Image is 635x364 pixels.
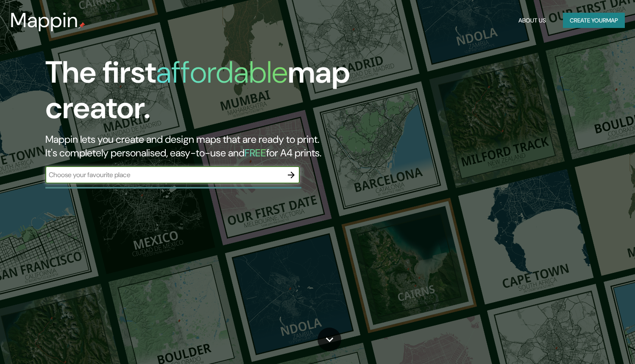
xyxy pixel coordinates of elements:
[156,53,288,92] h1: affordable
[78,22,85,29] img: mappin-pin
[563,13,625,28] button: Create yourmap
[515,13,549,28] button: About Us
[45,55,363,133] h1: The first map creator.
[45,133,363,160] h2: Mappin lets you create and design maps that are ready to print. It's completely personalised, eas...
[10,8,78,32] h3: Mappin
[245,146,266,159] h5: FREE
[45,170,283,180] input: Choose your favourite place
